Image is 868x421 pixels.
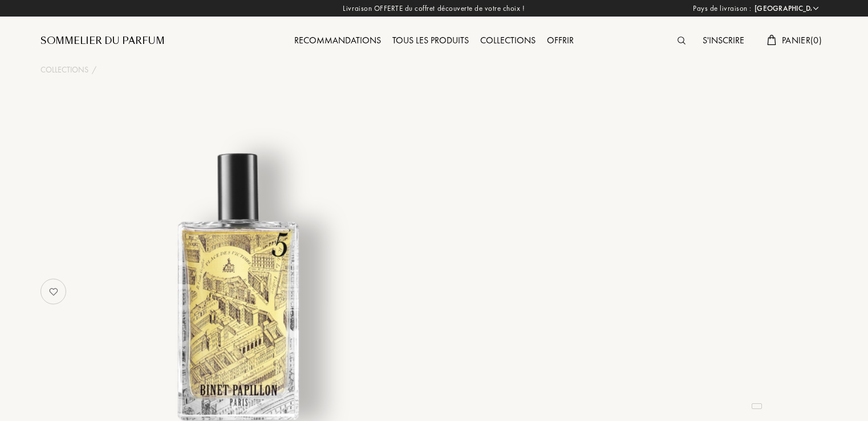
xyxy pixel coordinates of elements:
div: Recommandations [289,34,387,48]
img: no_like_p.png [42,280,65,303]
a: Collections [474,34,541,46]
div: S'inscrire [697,34,750,48]
span: Panier ( 0 ) [782,34,822,46]
a: Sommelier du Parfum [40,34,165,48]
div: Offrir [541,34,579,48]
a: S'inscrire [697,34,750,46]
span: Pays de livraison : [693,3,752,14]
div: Tous les produits [387,34,474,48]
a: Collections [40,64,88,76]
a: Offrir [541,34,579,46]
a: Recommandations [289,34,387,46]
div: Collections [474,34,541,48]
img: search_icn.svg [678,37,686,44]
a: Tous les produits [387,34,474,46]
img: cart.svg [767,35,776,45]
div: / [92,64,96,76]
